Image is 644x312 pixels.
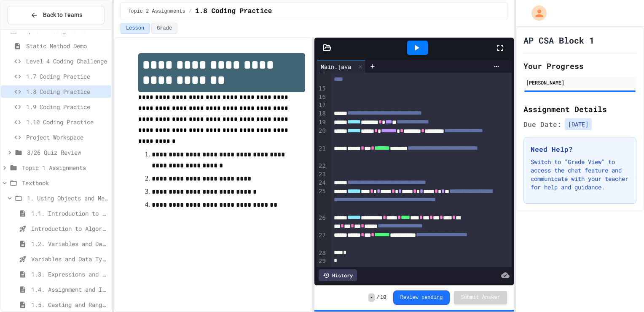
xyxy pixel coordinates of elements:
span: 1.4. Assignment and Input [31,285,108,294]
h1: AP CSA Block 1 [523,34,594,46]
button: Submit Answer [454,291,507,304]
button: Back to Teams [8,6,105,24]
h3: Need Help? [531,144,629,154]
button: Review pending [393,290,450,305]
span: 1.8 Coding Practice [195,6,272,16]
button: Lesson [121,23,150,34]
div: 20 [317,127,327,145]
div: 18 [317,109,327,118]
p: Switch to "Grade View" to access the chat feature and communicate with your teacher for help and ... [531,158,629,192]
span: - [368,293,375,302]
span: Static Method Demo [26,41,108,50]
span: 8/26 Quiz Review [27,148,108,157]
div: 15 [317,85,327,93]
button: Grade [151,23,177,34]
span: 1.10 Coding Practice [26,118,108,126]
div: 28 [317,249,327,257]
span: Introduction to Algorithms, Programming, and Compilers [31,224,108,233]
span: Due Date: [523,119,561,129]
div: 25 [317,187,327,213]
div: History [319,269,357,281]
span: Project Workspace [26,133,108,142]
span: Variables and Data Types - Quiz [31,255,108,263]
h2: Assignment Details [523,103,636,115]
span: 1.2. Variables and Data Types [31,239,108,248]
span: Level 4 Coding Challenge [26,57,108,66]
div: 14 [317,67,327,85]
div: [PERSON_NAME] [526,79,634,86]
span: 1.9 Coding Practice [26,102,108,111]
div: 23 [317,170,327,179]
span: Topic 1 Assignments [22,163,108,172]
span: Back to Teams [43,11,82,19]
span: / [189,8,192,15]
div: 16 [317,93,327,101]
span: [DATE] [565,118,592,130]
h2: Your Progress [523,60,636,72]
span: 1.5. Casting and Ranges of Values [31,300,108,309]
div: 17 [317,101,327,109]
span: Submit Answer [461,294,500,301]
span: 1. Using Objects and Methods [27,194,108,203]
div: 19 [317,118,327,127]
div: 21 [317,145,327,162]
div: 27 [317,231,327,249]
span: Textbook [22,178,108,187]
div: Main.java [317,60,366,73]
div: Main.java [317,62,355,71]
div: 26 [317,214,327,232]
span: 1.8 Coding Practice [26,87,108,96]
div: 22 [317,162,327,170]
span: 1.7 Coding Practice [26,72,108,81]
span: / [376,294,379,301]
span: 1.1. Introduction to Algorithms, Programming, and Compilers [31,209,108,218]
span: Topic 2 Assignments [128,8,185,15]
div: My Account [523,3,549,23]
div: 29 [317,257,327,265]
span: 1.3. Expressions and Output [New] [31,270,108,279]
div: 24 [317,179,327,188]
span: 10 [380,294,386,301]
